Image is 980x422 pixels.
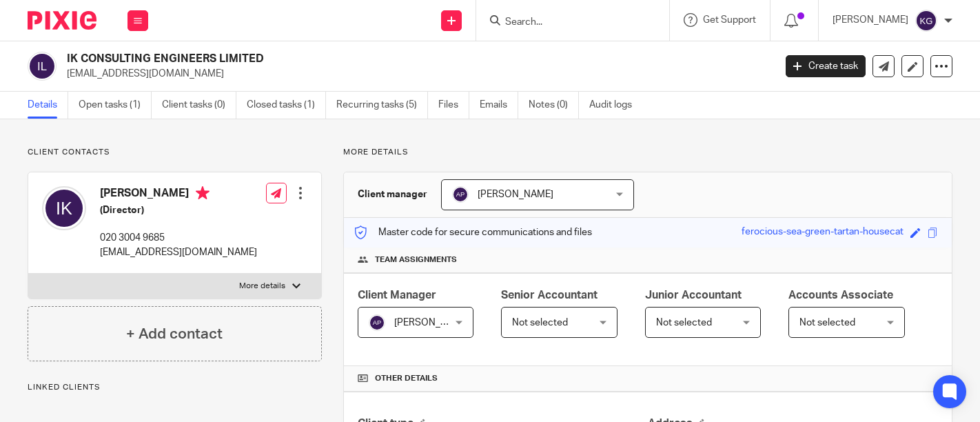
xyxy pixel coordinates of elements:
img: Pixie [28,11,96,30]
h4: + Add contact [126,323,223,345]
h3: Client manager [358,188,427,201]
h5: (Director) [100,203,257,217]
a: Open tasks (1) [79,92,152,119]
img: svg%3E [915,10,937,32]
a: Emails [480,92,518,119]
a: Audit logs [589,92,642,119]
p: Linked clients [28,382,322,393]
span: [PERSON_NAME] [478,190,553,199]
a: Details [28,92,68,119]
p: More details [343,147,952,158]
h2: IK CONSULTING ENGINEERS LIMITED [67,52,625,66]
div: ferocious-sea-green-tartan-housecat [742,225,904,241]
img: svg%3E [42,186,86,230]
img: svg%3E [452,186,469,203]
p: [EMAIL_ADDRESS][DOMAIN_NAME] [67,67,765,81]
span: Get Support [703,15,756,25]
span: Other details [375,373,438,384]
h4: [PERSON_NAME] [100,186,257,203]
img: svg%3E [28,52,57,81]
input: Search [504,17,628,29]
span: Not selected [656,318,712,328]
span: Client Manager [358,290,436,301]
a: Recurring tasks (5) [336,92,428,119]
p: Client contacts [28,147,322,158]
span: Senior Accountant [501,290,598,301]
span: Junior Accountant [645,290,742,301]
span: Accounts Associate [788,290,893,301]
span: Not selected [799,318,855,328]
span: Team assignments [375,254,457,265]
i: Primary [196,186,210,200]
span: [PERSON_NAME] [394,318,470,328]
a: Notes (0) [529,92,579,119]
p: [PERSON_NAME] [833,13,908,27]
p: Master code for secure communications and files [354,225,592,239]
a: Closed tasks (1) [247,92,326,119]
a: Client tasks (0) [162,92,236,119]
span: Not selected [512,318,568,328]
p: [EMAIL_ADDRESS][DOMAIN_NAME] [100,245,257,259]
p: 020 3004 9685 [100,231,257,245]
p: More details [239,281,285,292]
a: Create task [786,55,866,77]
img: svg%3E [369,314,385,331]
a: Files [438,92,469,119]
